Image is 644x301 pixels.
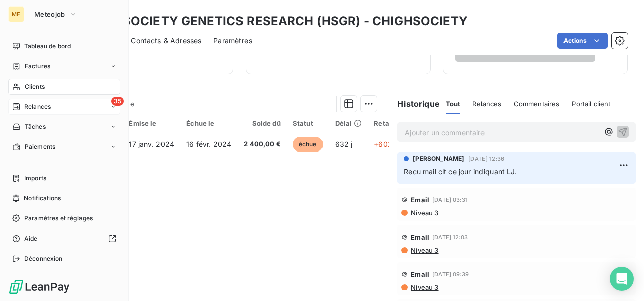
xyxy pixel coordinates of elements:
[186,140,231,148] span: 16 févr. 2024
[8,6,24,22] div: ME
[293,119,323,127] div: Statut
[411,270,429,278] span: Email
[186,119,231,127] div: Échue le
[335,140,353,148] span: 632 j
[410,283,438,291] span: Niveau 3
[293,137,323,152] span: échue
[404,167,517,176] span: Recu mail clt ce jour indiquant LJ.
[446,100,461,108] span: Tout
[213,36,252,46] span: Paramètres
[467,47,573,55] span: Voir
[244,139,281,149] span: 2 400,00 €
[24,254,63,263] span: Déconnexion
[89,12,468,30] h3: HIGH SOCIETY GENETICS RESEARCH (HSGR) - CHIGHSOCIETY
[25,122,46,131] span: Tâches
[24,174,46,183] span: Imports
[129,140,174,148] span: 17 janv. 2024
[413,154,464,163] span: [PERSON_NAME]
[129,119,174,127] div: Émise le
[335,119,362,127] div: Délai
[24,42,71,51] span: Tableau de bord
[472,100,501,108] span: Relances
[8,279,70,295] img: Logo LeanPay
[432,271,469,277] span: [DATE] 09:39
[411,196,429,204] span: Email
[514,100,560,108] span: Commentaires
[410,246,438,254] span: Niveau 3
[389,98,440,110] h6: Historique
[374,140,396,148] span: +602 j
[24,194,61,203] span: Notifications
[25,142,55,152] span: Paiements
[572,100,610,108] span: Portail client
[24,234,38,243] span: Aide
[432,234,468,240] span: [DATE] 12:03
[374,119,406,127] div: Retard
[24,214,93,223] span: Paramètres et réglages
[432,197,468,203] span: [DATE] 03:31
[131,36,201,46] span: Contacts & Adresses
[8,231,120,247] a: Aide
[610,267,634,291] div: Open Intercom Messenger
[25,62,50,71] span: Factures
[468,156,504,162] span: [DATE] 12:36
[557,33,608,49] button: Actions
[34,10,65,18] span: Meteojob
[111,97,124,106] span: 35
[25,82,45,91] span: Clients
[410,209,438,217] span: Niveau 3
[24,102,51,111] span: Relances
[244,119,281,127] div: Solde dû
[411,233,429,241] span: Email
